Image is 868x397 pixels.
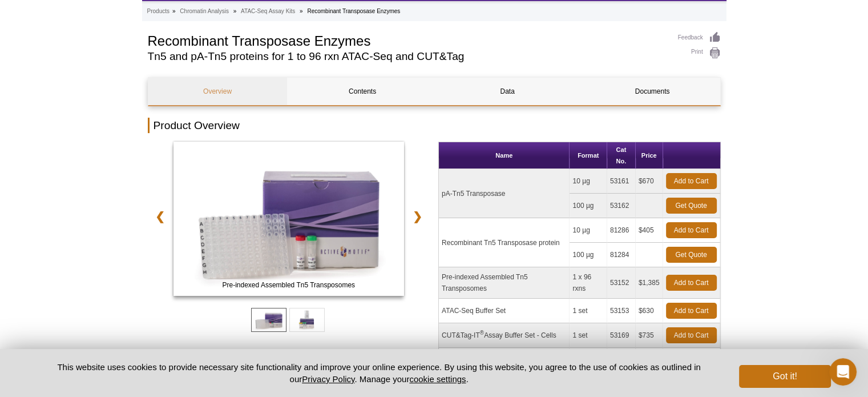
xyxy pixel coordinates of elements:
[607,142,636,169] th: Cat No.
[439,169,570,218] td: pA-Tn5 Transposase
[636,218,663,243] td: $405
[148,203,172,230] a: ❮
[607,218,636,243] td: 81286
[38,361,721,385] p: This website uses cookies to provide necessary site functionality and improve your online experie...
[607,194,636,218] td: 53162
[666,247,717,263] a: Get Quote
[636,299,663,323] td: $630
[666,198,717,214] a: Get Quote
[233,8,237,14] li: »
[666,303,717,319] a: Add to Cart
[636,323,663,348] td: $735
[607,243,636,267] td: 81284
[570,348,607,372] td: 16 rxns
[570,169,607,194] td: 10 µg
[172,8,176,14] li: »
[678,31,721,44] a: Feedback
[829,358,857,386] iframe: Intercom live chat
[148,78,287,105] a: Overview
[148,31,667,49] h1: Recombinant Transposase Enzymes
[439,267,570,299] td: Pre-indexed Assembled Tn5 Transposomes
[439,218,570,267] td: Recombinant Tn5 Transposase protein
[307,8,400,14] li: Recombinant Transposase Enzymes
[570,142,607,169] th: Format
[173,142,405,296] img: Pre-indexed Assembled Tn5 Transposomes
[666,173,717,189] a: Add to Cart
[293,78,432,105] a: Contents
[241,6,295,17] a: ATAC-Seq Assay Kits
[439,323,570,348] td: CUT&Tag-IT Assay Buffer Set - Cells
[666,327,717,343] a: Add to Cart
[678,47,721,59] a: Print
[636,267,663,299] td: $1,385
[636,142,663,169] th: Price
[666,222,717,238] a: Add to Cart
[173,142,405,299] a: ATAC-Seq Kit
[147,6,169,17] a: Products
[607,299,636,323] td: 53153
[148,51,667,62] h2: Tn5 and pA-Tn5 proteins for 1 to 96 rxn ATAC-Seq and CUT&Tag
[570,218,607,243] td: 10 µg
[300,8,303,14] li: »
[570,267,607,299] td: 1 x 96 rxns
[405,203,430,230] a: ❯
[607,323,636,348] td: 53169
[570,194,607,218] td: 100 µg
[148,118,721,133] h2: Product Overview
[636,348,663,372] td: $370
[570,323,607,348] td: 1 set
[439,142,570,169] th: Name
[636,169,663,194] td: $670
[409,374,466,384] button: cookie settings
[607,169,636,194] td: 53161
[607,348,636,372] td: 53164
[583,78,722,105] a: Documents
[302,374,354,384] a: Privacy Policy
[176,279,402,291] span: Pre-indexed Assembled Tn5 Transposomes
[739,365,830,388] button: Got it!
[570,299,607,323] td: 1 set
[438,78,577,105] a: Data
[607,267,636,299] td: 53152
[439,299,570,323] td: ATAC-Seq Buffer Set
[570,243,607,267] td: 100 µg
[439,348,570,397] td: CUT&Tag-IT Assembled pA-Tn5 Transposomes
[180,6,229,17] a: Chromatin Analysis
[480,330,484,336] sup: ®
[666,275,717,291] a: Add to Cart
